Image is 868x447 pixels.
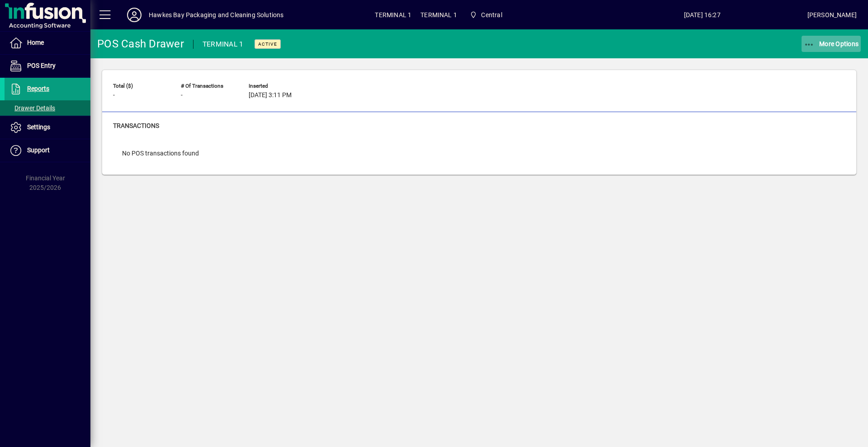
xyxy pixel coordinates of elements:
[5,32,90,54] a: Home
[802,36,861,52] button: More Options
[181,83,235,89] span: # of Transactions
[149,8,284,22] div: Hawkes Bay Packaging and Cleaning Solutions
[113,92,115,99] span: -
[181,92,183,99] span: -
[597,8,807,22] span: [DATE] 16:27
[97,37,184,51] div: POS Cash Drawer
[5,116,90,139] a: Settings
[113,83,167,89] span: Total ($)
[113,140,208,167] div: No POS transactions found
[5,100,90,116] a: Drawer Details
[113,122,159,129] span: Transactions
[9,104,55,112] span: Drawer Details
[27,62,56,69] span: POS Entry
[420,8,457,22] span: TERMINAL 1
[375,8,411,22] span: TERMINAL 1
[804,40,859,47] span: More Options
[249,92,292,99] span: [DATE] 3:11 PM
[120,7,149,23] button: Profile
[5,55,90,77] a: POS Entry
[481,8,502,22] span: Central
[27,85,49,92] span: Reports
[5,139,90,162] a: Support
[27,123,50,131] span: Settings
[249,83,303,89] span: Inserted
[27,39,44,46] span: Home
[807,8,857,22] div: [PERSON_NAME]
[203,37,244,52] div: TERMINAL 1
[466,7,506,23] span: Central
[258,41,277,47] span: Active
[27,146,50,154] span: Support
